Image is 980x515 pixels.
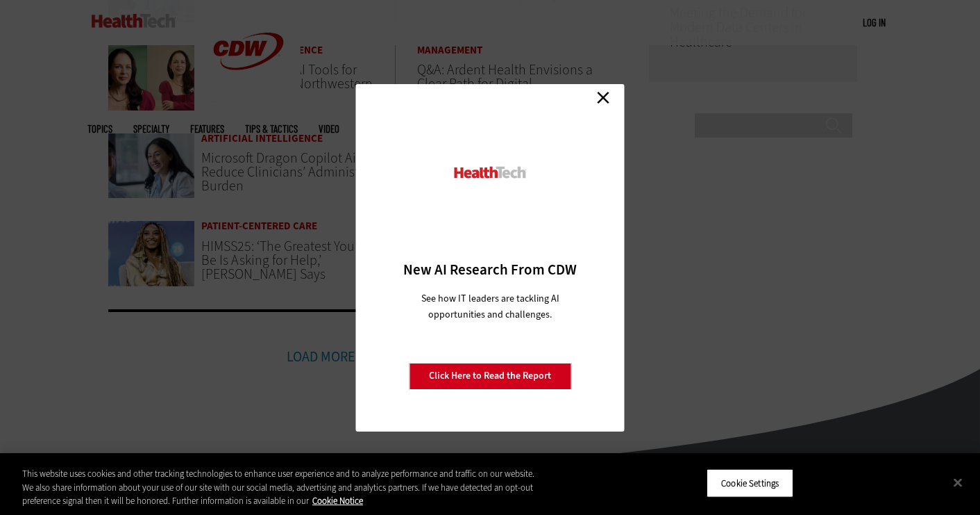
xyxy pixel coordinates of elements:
[453,165,528,180] img: HealthTech_0.png
[405,291,576,322] p: See how IT leaders are tackling AI opportunities and challenges.
[22,467,539,508] div: This website uses cookies and other tracking technologies to enhance user experience and to analy...
[380,260,600,279] h3: New AI Research From CDW
[312,495,363,507] a: More information about your privacy
[593,88,614,108] a: Close
[707,468,793,498] button: Cookie Settings
[409,363,571,389] a: Click Here to Read the Report
[943,467,973,498] button: Close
